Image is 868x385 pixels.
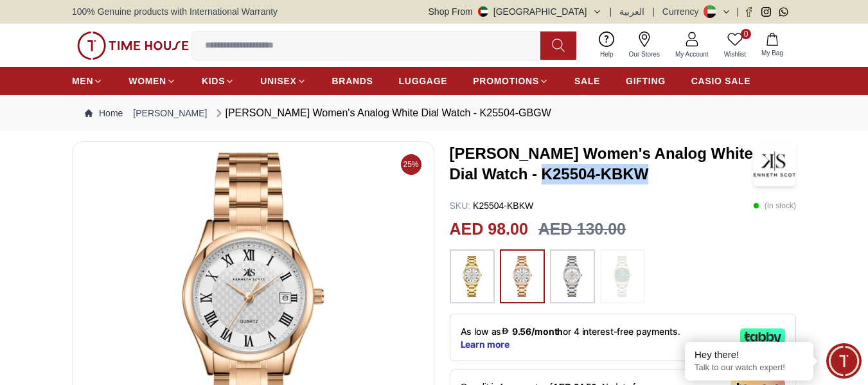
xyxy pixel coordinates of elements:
div: Currency [662,5,704,18]
img: ... [556,256,589,297]
img: United Arab Emirates [478,6,488,17]
img: ... [607,256,639,297]
span: | [610,5,612,18]
span: My Bag [756,48,788,58]
span: GIFTING [626,75,666,87]
span: MEN [72,75,93,87]
a: UNISEX [260,69,306,93]
a: 0Wishlist [716,29,754,62]
div: Hey there! [695,348,804,361]
a: Our Stores [621,29,668,62]
a: Home [85,107,123,120]
p: ( In stock ) [753,199,796,212]
a: KIDS [202,69,235,93]
div: [PERSON_NAME] Women's Analog White Dial Watch - K25504-GBGW [213,105,551,121]
span: PROMOTIONS [473,75,539,87]
a: SALE [574,69,600,93]
a: MEN [72,69,103,93]
a: GIFTING [626,69,666,93]
button: Shop From[GEOGRAPHIC_DATA] [429,5,602,18]
a: CASIO SALE [691,69,751,93]
span: LUGGAGE [399,75,448,87]
a: LUGGAGE [399,69,448,93]
span: BRANDS [332,75,373,87]
span: CASIO SALE [691,75,751,87]
h3: AED 130.00 [538,217,626,242]
a: PROMOTIONS [473,69,549,93]
a: Help [592,29,621,62]
img: Kenneth Scott Women's Analog White Dial Watch - K25504-KBKW [753,141,796,186]
button: My Bag [754,30,791,60]
span: SALE [574,75,600,87]
div: Chat Widget [826,343,862,379]
span: 25% [401,154,421,175]
p: Talk to our watch expert! [695,363,804,373]
a: Instagram [761,7,771,17]
span: 0 [741,29,751,39]
span: | [736,5,739,18]
span: | [652,5,655,18]
nav: Breadcrumb [72,95,796,131]
a: Facebook [744,7,754,17]
img: ... [506,256,538,297]
img: ... [456,256,488,297]
span: Our Stores [624,49,665,59]
h3: [PERSON_NAME] Women's Analog White Dial Watch - K25504-KBKW [450,143,754,184]
a: WOMEN [128,69,176,93]
button: العربية [619,5,644,18]
img: ... [77,31,189,60]
span: UNISEX [260,75,296,87]
span: KIDS [202,75,225,87]
p: K25504-KBKW [450,199,534,212]
span: WOMEN [128,75,166,87]
span: 100% Genuine products with International Warranty [72,5,278,18]
a: Whatsapp [779,7,788,17]
span: My Account [670,49,714,59]
h2: AED 98.00 [450,217,528,242]
a: [PERSON_NAME] [133,107,207,120]
span: Wishlist [719,49,751,59]
span: SKU : [450,201,471,211]
a: BRANDS [332,69,373,93]
span: Help [595,49,619,59]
